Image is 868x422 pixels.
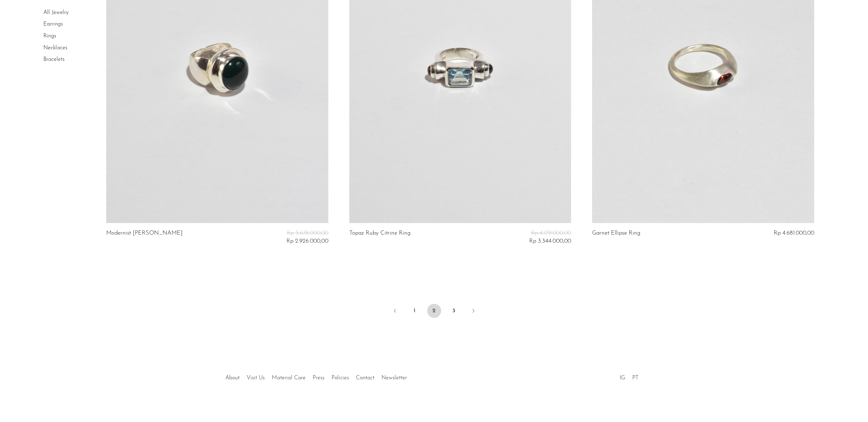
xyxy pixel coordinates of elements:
[43,22,63,27] a: Earrings
[529,238,571,244] span: Rp 3.344.000,00
[447,304,461,318] a: 3
[427,304,441,318] span: 2
[592,230,640,236] a: Garnet Ellipse Ring
[356,375,374,381] a: Contact
[408,304,422,318] a: 1
[331,375,349,381] a: Policies
[286,238,328,244] span: Rp 2.926.000,00
[287,230,328,236] span: Rp 3.678.000,00
[43,10,68,15] a: All Jewelry
[313,375,324,381] a: Press
[272,375,306,381] a: Material Care
[222,370,410,383] ul: Quick links
[632,375,639,381] a: PT
[43,45,67,51] a: Necklaces
[616,370,642,383] ul: Social Medias
[531,230,571,236] span: Rp 4.179.000,00
[247,375,265,381] a: Visit Us
[349,230,410,244] a: Topaz Ruby Citrine Ring
[620,375,625,381] a: IG
[774,230,814,236] span: Rp 4.681.000,00
[43,57,65,62] a: Bracelets
[466,304,480,319] a: Next
[388,304,402,319] a: Previous
[43,33,56,39] a: Rings
[225,375,240,381] a: About
[106,230,183,244] a: Modernist [PERSON_NAME]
